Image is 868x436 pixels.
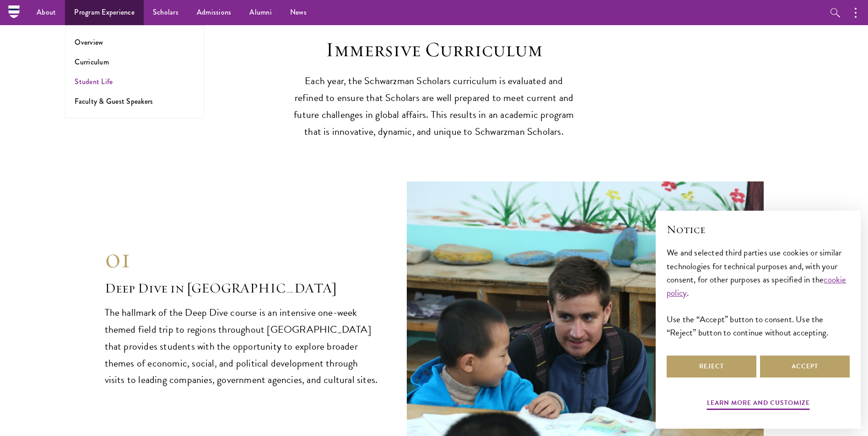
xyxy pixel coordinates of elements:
[292,37,576,63] h2: Immersive Curriculum
[667,246,850,339] div: We and selected third parties use cookies or similar technologies for technical purposes and, wit...
[105,242,379,275] div: 01
[75,76,113,87] a: Student Life
[667,273,846,299] a: cookie policy
[105,279,379,298] h2: Deep Dive in [GEOGRAPHIC_DATA]
[105,304,379,389] p: The hallmark of the Deep Dive course is an intensive one-week themed field trip to regions throug...
[760,356,850,378] button: Accept
[667,222,850,237] h2: Notice
[75,37,103,48] a: Overview
[707,397,810,411] button: Learn more and customize
[292,73,576,140] p: Each year, the Schwarzman Scholars curriculum is evaluated and refined to ensure that Scholars ar...
[75,96,153,106] a: Faculty & Guest Speakers
[75,57,109,67] a: Curriculum
[667,356,756,378] button: Reject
